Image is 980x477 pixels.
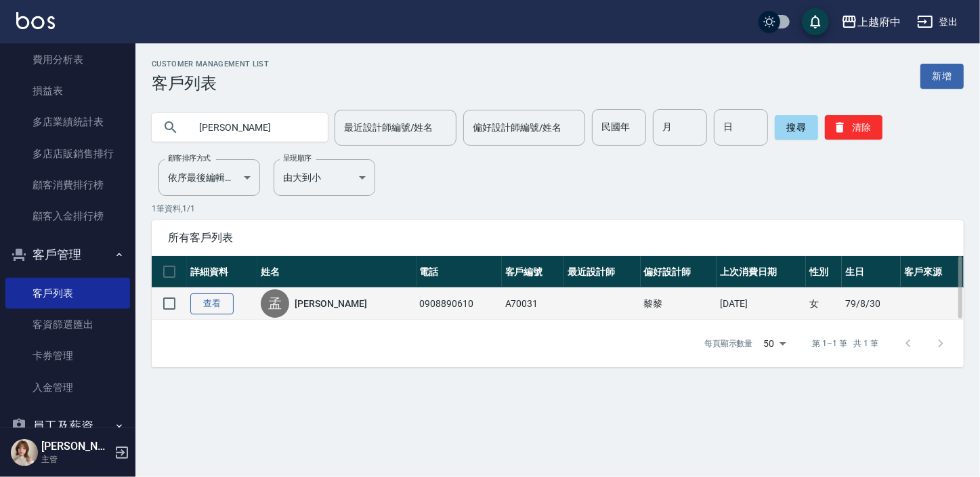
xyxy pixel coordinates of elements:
[152,74,269,93] h3: 客戶列表
[417,256,502,288] th: 電話
[11,439,38,466] img: Person
[564,256,640,288] th: 最近設計師
[806,288,842,320] td: 女
[704,337,753,350] p: 每頁顯示數量
[417,288,502,320] td: 0908890610
[912,9,964,35] button: 登出
[187,256,257,288] th: 詳細資料
[759,325,791,362] div: 50
[168,231,947,245] span: 所有客戶列表
[836,8,906,36] button: 上越府中
[261,289,289,318] div: 孟
[190,109,317,146] input: 搜尋關鍵字
[502,288,565,320] td: A70031
[190,293,234,314] a: 查看
[717,288,806,320] td: [DATE]
[16,12,55,29] img: Logo
[775,115,818,140] button: 搜尋
[842,288,901,320] td: 79/8/30
[5,44,130,75] a: 費用分析表
[5,372,130,403] a: 入金管理
[717,256,806,288] th: 上次消費日期
[257,256,416,288] th: 姓名
[152,203,964,215] p: 1 筆資料, 1 / 1
[168,153,211,163] label: 顧客排序方式
[5,340,130,371] a: 卡券管理
[641,256,717,288] th: 偏好設計師
[5,309,130,340] a: 客資篩選匯出
[152,60,269,68] h2: Customer Management List
[5,106,130,138] a: 多店業績統計表
[5,278,130,309] a: 客戶列表
[5,169,130,201] a: 顧客消費排行榜
[274,159,375,196] div: 由大到小
[842,256,901,288] th: 生日
[41,440,110,453] h5: [PERSON_NAME]
[283,153,312,163] label: 呈現順序
[5,75,130,106] a: 損益表
[806,256,842,288] th: 性別
[5,409,130,444] button: 員工及薪資
[813,337,878,350] p: 第 1–1 筆 共 1 筆
[802,8,829,35] button: save
[901,256,964,288] th: 客戶來源
[641,288,717,320] td: 黎黎
[5,201,130,232] a: 顧客入金排行榜
[857,14,901,30] div: 上越府中
[825,115,882,140] button: 清除
[295,297,366,310] a: [PERSON_NAME]
[920,64,964,89] a: 新增
[5,237,130,272] button: 客戶管理
[5,138,130,169] a: 多店店販銷售排行
[158,159,260,196] div: 依序最後編輯時間
[502,256,565,288] th: 客戶編號
[41,453,110,465] p: 主管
